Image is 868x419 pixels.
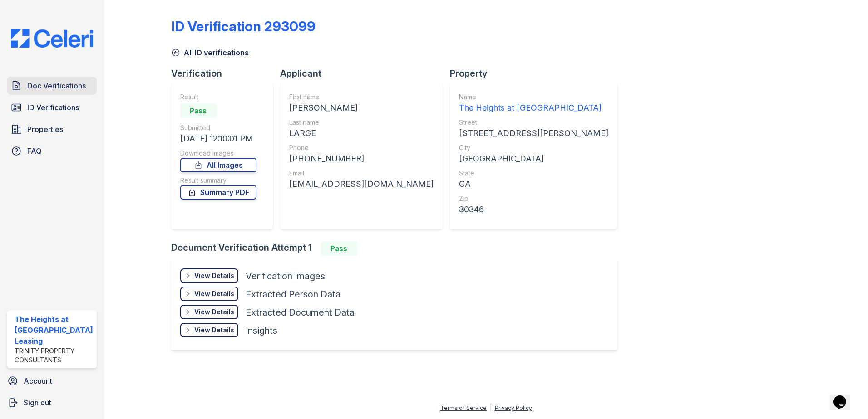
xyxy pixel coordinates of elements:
div: Zip [459,194,608,203]
div: The Heights at [GEOGRAPHIC_DATA] [459,102,608,114]
div: Result [180,93,256,102]
a: ID Verifications [7,98,97,117]
div: Extracted Person Data [246,288,340,301]
div: Trinity Property Consultants [15,346,93,365]
div: | [490,404,492,411]
span: FAQ [27,146,42,156]
div: GA [459,178,608,190]
div: ID Verification 293099 [171,18,316,34]
div: Property [450,67,625,80]
span: Sign out [24,397,51,408]
div: 30346 [459,203,608,216]
a: Name The Heights at [GEOGRAPHIC_DATA] [459,93,608,114]
div: First name [289,93,434,102]
img: CE_Logo_Blue-a8612792a0a2168367f1c8372b55b34899dd931a85d93a1a3d3e32e68fde9ad4.png [4,29,100,48]
a: Summary PDF [180,185,256,200]
div: Verification [171,67,280,80]
span: Doc Verifications [27,80,86,91]
div: [STREET_ADDRESS][PERSON_NAME] [459,127,608,140]
div: [GEOGRAPHIC_DATA] [459,152,608,165]
a: All ID verifications [171,47,249,58]
div: Email [289,169,434,178]
div: Insights [246,324,277,337]
div: [PERSON_NAME] [289,102,434,114]
div: Document Verification Attempt 1 [171,241,625,256]
a: Doc Verifications [7,77,97,95]
div: View Details [194,271,234,280]
a: All Images [180,158,256,172]
span: Account [24,375,52,386]
div: [EMAIL_ADDRESS][DOMAIN_NAME] [289,178,434,190]
div: [DATE] 12:10:01 PM [180,132,256,145]
div: Extracted Document Data [246,306,355,319]
div: Submitted [180,123,256,132]
a: Properties [7,120,97,138]
a: Account [4,372,100,390]
div: Pass [180,103,217,118]
div: Name [459,93,608,102]
div: Download Images [180,149,256,158]
div: Phone [289,143,434,152]
div: [PHONE_NUMBER] [289,152,434,165]
div: View Details [194,289,234,298]
div: Result summary [180,176,256,185]
a: FAQ [7,142,97,160]
div: State [459,169,608,178]
iframe: chat widget [830,383,859,410]
div: The Heights at [GEOGRAPHIC_DATA] Leasing [15,314,93,346]
div: Applicant [280,67,450,80]
a: Terms of Service [440,404,487,411]
span: Properties [27,124,63,135]
div: Verification Images [246,270,325,283]
div: LARGE [289,127,434,140]
a: Privacy Policy [495,404,532,411]
span: ID Verifications [27,102,79,113]
div: Last name [289,118,434,127]
div: Pass [321,241,357,256]
div: View Details [194,307,234,317]
div: City [459,143,608,152]
div: Street [459,118,608,127]
a: Sign out [4,394,100,412]
div: View Details [194,326,234,335]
